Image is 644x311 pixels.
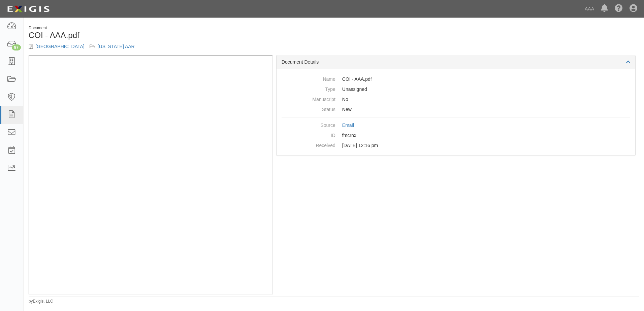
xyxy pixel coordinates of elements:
[282,94,630,104] dd: No
[282,74,335,82] dt: Name
[282,130,630,140] dd: fmcrnx
[98,44,135,49] a: [US_STATE] AAR
[29,31,329,40] h1: COI - AAA.pdf
[282,130,335,139] dt: ID
[282,74,630,84] dd: COI - AAA.pdf
[35,44,85,49] a: [GEOGRAPHIC_DATA]
[282,120,335,129] dt: Source
[282,84,335,93] dt: Type
[5,3,52,15] img: logo-5460c22ac91f19d4615b14bd174203de0afe785f0fc80cf4dbbc73dc1793850b.png
[615,5,623,13] i: Help Center - Complianz
[33,299,53,304] a: Exigis, LLC
[277,55,635,69] div: Document Details
[282,140,630,150] dd: [DATE] 12:16 pm
[282,140,335,149] dt: Received
[282,94,335,103] dt: Manuscript
[12,44,21,50] div: 97
[29,25,329,31] div: Document
[282,104,630,114] dd: New
[282,84,630,94] dd: Unassigned
[581,2,598,15] a: AAA
[29,299,53,304] small: by
[342,123,354,128] a: Email
[282,104,335,113] dt: Status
